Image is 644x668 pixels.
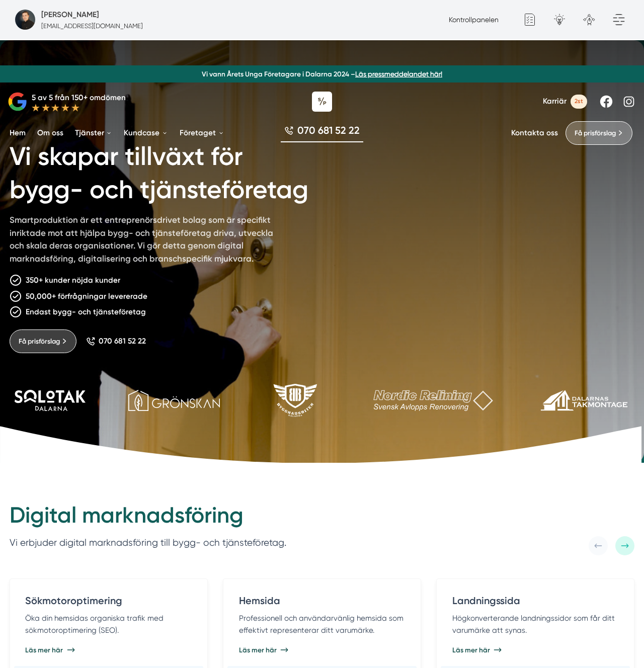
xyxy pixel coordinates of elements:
[10,535,286,550] p: Vi erbjuder digital marknadsföring till bygg- och tjänsteföretag.
[355,70,442,78] a: Läs pressmeddelandet här!
[4,69,640,79] p: Vi vann Årets Unga Företagare i Dalarna 2024 –
[10,329,76,353] a: Få prisförslag
[571,95,587,108] span: 2st
[452,612,619,636] p: Högkonverterande landningssidor som får ditt varumärke att synas.
[543,97,567,106] span: Karriär
[239,612,406,636] p: Professionell och användarvänlig hemsida som effektivt representerar ditt varumärke.
[25,594,192,612] h4: Sökmotoroptimering
[35,121,65,146] a: Om oss
[566,121,632,145] a: Få prisförslag
[10,214,285,269] p: Smartproduktion är ett entreprenörsdrivet bolag som är specifikt inriktade mot att hjälpa bygg- o...
[122,121,170,146] a: Kundcase
[26,274,120,286] p: 350+ kunder nöjda kunder
[86,337,146,346] a: 070 681 52 22
[19,336,60,347] span: Få prisförslag
[575,128,616,138] span: Få prisförslag
[32,92,126,104] p: 5 av 5 från 150+ omdömen
[73,121,114,146] a: Tjänster
[15,10,35,30] img: foretagsbild-pa-smartproduktion-ett-foretag-i-dalarnas-lan-2023.jpg
[41,21,143,31] p: [EMAIL_ADDRESS][DOMAIN_NAME]
[10,128,365,214] h1: Vi skapar tillväxt för bygg- och tjänsteföretag
[178,121,226,146] a: Företaget
[239,594,406,612] h4: Hemsida
[449,16,499,24] a: Kontrollpanelen
[25,645,63,655] span: Läs mer här
[452,645,490,655] span: Läs mer här
[26,306,146,318] p: Endast bygg- och tjänsteföretag
[10,501,286,535] h2: Digital marknadsföring
[25,612,192,636] p: Öka din hemsidas organiska trafik med sökmotoroptimering (SEO).
[41,9,99,21] h5: Super Administratör
[543,95,587,108] a: Karriär 2st
[239,645,277,655] span: Läs mer här
[99,337,146,346] span: 070 681 52 22
[8,121,28,146] a: Hem
[452,594,619,612] h4: Landningssida
[26,290,147,302] p: 50,000+ förfrågningar levererade
[281,124,364,143] a: 070 681 52 22
[297,124,360,138] span: 070 681 52 22
[511,128,558,138] a: Kontakta oss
